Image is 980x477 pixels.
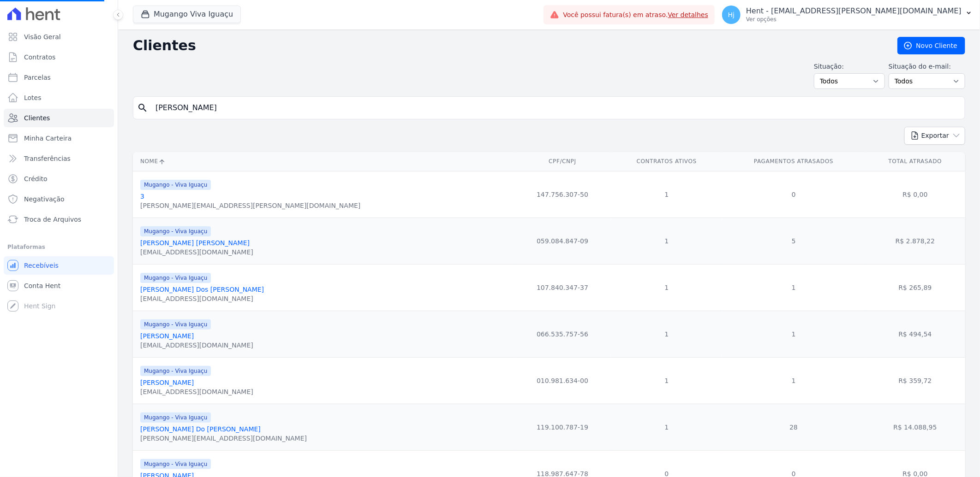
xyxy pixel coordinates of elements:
[611,152,722,171] th: Contratos Ativos
[140,434,307,443] div: [PERSON_NAME][EMAIL_ADDRESS][DOMAIN_NAME]
[514,171,611,218] td: 147.756.307-50
[514,264,611,311] td: 107.840.347-37
[611,404,722,450] td: 1
[897,37,965,54] a: Novo Cliente
[668,11,709,18] a: Ver detalhes
[746,16,962,23] p: Ver opções
[140,332,194,340] a: [PERSON_NAME]
[4,170,114,188] a: Crédito
[611,218,722,264] td: 1
[4,149,114,168] a: Transferências
[722,218,865,264] td: 5
[814,62,885,71] label: Situação:
[140,341,253,350] div: [EMAIL_ADDRESS][DOMAIN_NAME]
[24,174,48,183] span: Crédito
[4,256,114,275] a: Recebíveis
[514,311,611,357] td: 066.535.757-56
[611,264,722,311] td: 1
[140,459,211,469] span: Mugango - Viva Iguaçu
[140,319,211,330] span: Mugango - Viva Iguaçu
[140,193,144,200] a: 3
[4,129,114,147] a: Minha Carteira
[4,109,114,127] a: Clientes
[722,152,865,171] th: Pagamentos Atrasados
[514,357,611,404] td: 010.981.634-00
[865,357,965,404] td: R$ 359,72
[715,2,980,28] button: Hj Hent - [EMAIL_ADDRESS][PERSON_NAME][DOMAIN_NAME] Ver opções
[722,404,865,450] td: 28
[24,113,50,123] span: Clientes
[865,218,965,264] td: R$ 2.878,22
[140,294,264,303] div: [EMAIL_ADDRESS][DOMAIN_NAME]
[24,215,81,224] span: Troca de Arquivos
[4,277,114,295] a: Conta Hent
[904,127,965,145] button: Exportar
[24,134,72,143] span: Minha Carteira
[722,264,865,311] td: 1
[722,171,865,218] td: 0
[133,6,241,23] button: Mugango Viva Iguaçu
[722,311,865,357] td: 1
[865,171,965,218] td: R$ 0,00
[611,171,722,218] td: 1
[24,261,59,270] span: Recebíveis
[746,6,962,16] p: Hent - [EMAIL_ADDRESS][PERSON_NAME][DOMAIN_NAME]
[137,102,148,113] i: search
[133,152,514,171] th: Nome
[140,239,250,247] a: [PERSON_NAME] [PERSON_NAME]
[24,73,51,82] span: Parcelas
[24,32,61,41] span: Visão Geral
[611,357,722,404] td: 1
[4,68,114,87] a: Parcelas
[140,286,264,293] a: [PERSON_NAME] Dos [PERSON_NAME]
[140,247,253,257] div: [EMAIL_ADDRESS][DOMAIN_NAME]
[24,154,71,163] span: Transferências
[865,404,965,450] td: R$ 14.088,95
[133,37,883,54] h2: Clientes
[140,226,211,236] span: Mugango - Viva Iguaçu
[514,404,611,450] td: 119.100.787-19
[865,311,965,357] td: R$ 494,54
[563,10,708,20] span: Você possui fatura(s) em atraso.
[7,241,110,253] div: Plataformas
[4,210,114,229] a: Troca de Arquivos
[140,273,211,283] span: Mugango - Viva Iguaçu
[4,88,114,107] a: Lotes
[24,281,60,290] span: Conta Hent
[889,62,965,71] label: Situação do e-mail:
[514,218,611,264] td: 059.084.847-09
[865,152,965,171] th: Total Atrasado
[140,412,211,423] span: Mugango - Viva Iguaçu
[722,357,865,404] td: 1
[4,48,114,66] a: Contratos
[4,28,114,46] a: Visão Geral
[140,180,211,190] span: Mugango - Viva Iguaçu
[24,53,55,62] span: Contratos
[514,152,611,171] th: CPF/CNPJ
[140,425,261,433] a: [PERSON_NAME] Do [PERSON_NAME]
[865,264,965,311] td: R$ 265,89
[24,194,65,204] span: Negativação
[140,379,194,386] a: [PERSON_NAME]
[140,201,360,210] div: [PERSON_NAME][EMAIL_ADDRESS][PERSON_NAME][DOMAIN_NAME]
[140,366,211,376] span: Mugango - Viva Iguaçu
[4,190,114,208] a: Negativação
[24,93,42,102] span: Lotes
[150,99,961,117] input: Buscar por nome, CPF ou e-mail
[140,387,253,396] div: [EMAIL_ADDRESS][DOMAIN_NAME]
[728,12,735,18] span: Hj
[611,311,722,357] td: 1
